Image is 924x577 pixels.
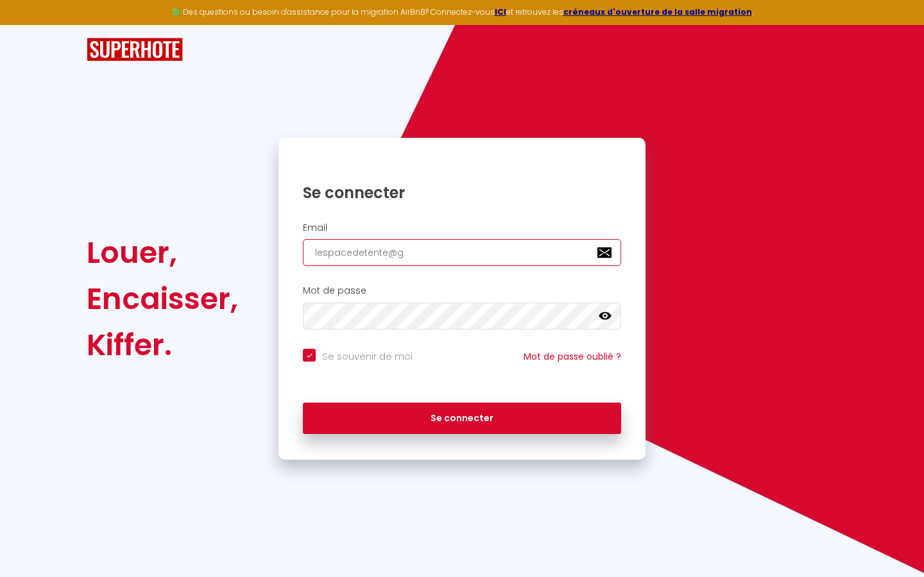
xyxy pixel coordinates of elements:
[87,276,238,322] div: Encaisser,
[303,239,621,266] input: Ton Email
[87,230,238,276] div: Louer,
[87,322,238,368] div: Kiffer.
[563,6,752,17] a: créneaux d'ouverture de la salle migration
[10,5,49,44] button: Ouvrir le widget de chat LiveChat
[303,183,621,203] h1: Se connecter
[303,222,621,233] h2: Email
[303,403,621,435] button: Se connecter
[303,285,621,296] h2: Mot de passe
[524,350,621,363] a: Mot de passe oublié ?
[87,38,183,62] img: SuperHote logo
[495,6,506,17] a: ICI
